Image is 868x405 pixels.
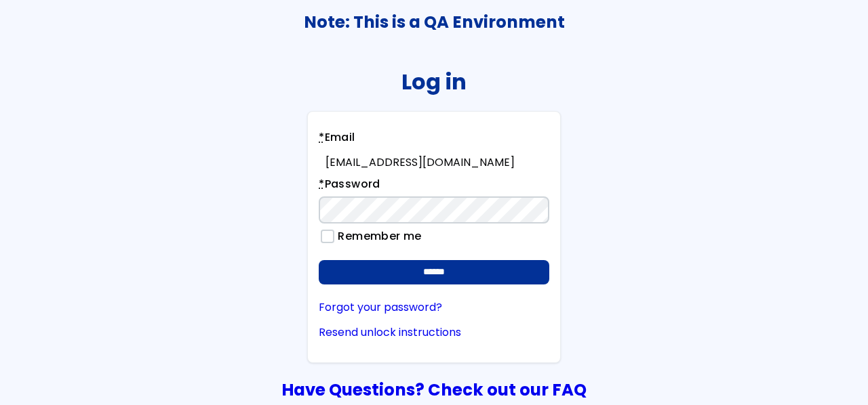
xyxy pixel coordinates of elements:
abbr: required [319,129,324,145]
label: Remember me [332,230,422,242]
label: Email [319,129,355,150]
label: Password [319,176,380,196]
div: [EMAIL_ADDRESS][DOMAIN_NAME] [325,156,549,169]
h3: Note: This is a QA Environment [1,13,867,32]
a: Resend unlock instructions [319,326,549,339]
a: Forgot your password? [319,301,549,314]
a: Have Questions? Check out our FAQ [281,378,587,402]
h2: Log in [401,69,467,94]
abbr: required [319,176,324,192]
